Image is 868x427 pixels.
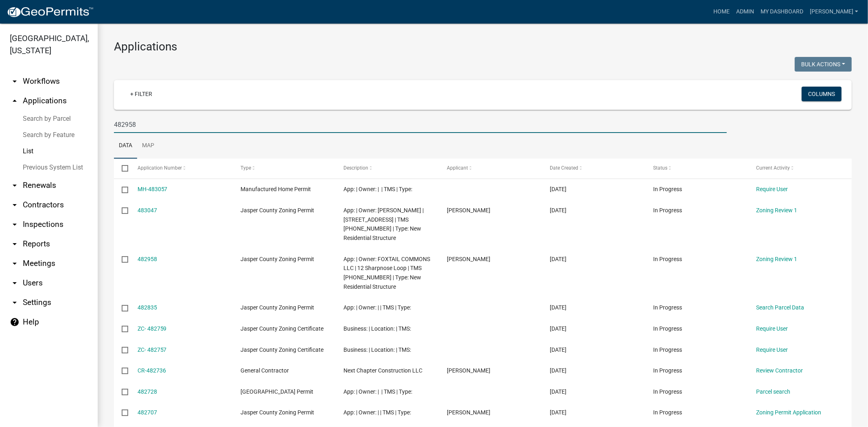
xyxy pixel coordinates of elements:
[550,325,567,332] span: 09/23/2025
[124,87,159,101] a: + Filter
[653,409,682,416] span: In Progress
[10,239,20,249] i: arrow_drop_down
[138,256,157,262] a: 482958
[802,87,842,101] button: Columns
[653,165,667,171] span: Status
[241,367,289,374] span: General Contractor
[710,4,733,20] a: Home
[344,207,424,241] span: App: | Owner: Jonathan Pfohl | 283 Cassique Creek Dr. | TMS 094-06-00-016 | Type: New Residential...
[138,346,167,353] a: ZC- 482757
[138,207,157,213] a: 483047
[550,165,579,171] span: Date Created
[550,304,567,311] span: 09/23/2025
[10,96,20,106] i: arrow_drop_up
[447,165,468,171] span: Applicant
[241,346,324,353] span: Jasper County Zoning Certificate
[336,159,439,178] datatable-header-cell: Description
[241,304,314,311] span: Jasper County Zoning Permit
[653,325,682,332] span: In Progress
[550,256,567,262] span: 09/23/2025
[756,409,822,416] a: Zoning Permit Application
[550,367,567,374] span: 09/23/2025
[653,256,682,262] span: In Progress
[10,76,20,86] i: arrow_drop_down
[344,304,411,311] span: App: | Owner: | | TMS | Type:
[138,409,157,416] a: 482707
[344,388,413,395] span: App: | Owner: | | TMS | Type:
[344,165,369,171] span: Description
[550,207,567,213] span: 09/23/2025
[542,159,645,178] datatable-header-cell: Date Created
[241,165,251,171] span: Type
[241,409,314,416] span: Jasper County Zoning Permit
[653,186,682,192] span: In Progress
[10,317,20,327] i: help
[344,409,411,416] span: App: | Owner: | | TMS | Type:
[241,388,313,395] span: Jasper County Building Permit
[241,256,314,262] span: Jasper County Zoning Permit
[807,4,861,20] a: [PERSON_NAME]
[10,298,20,307] i: arrow_drop_down
[550,346,567,353] span: 09/23/2025
[10,200,20,210] i: arrow_drop_down
[756,207,798,213] a: Zoning Review 1
[344,186,413,192] span: App: | Owner: | | TMS | Type:
[138,304,157,311] a: 482835
[10,220,20,229] i: arrow_drop_down
[138,186,168,192] a: MH-483057
[114,159,129,178] datatable-header-cell: Select
[550,388,567,395] span: 09/23/2025
[129,159,233,178] datatable-header-cell: Application Number
[447,367,490,374] span: Preston Parfitt
[550,186,567,192] span: 09/23/2025
[653,388,682,395] span: In Progress
[114,133,137,159] a: Data
[344,256,431,290] span: App: | Owner: FOXTAIL COMMONS LLC | 12 Sharpnose Loop | TMS 081-00-03-030 | Type: New Residential...
[733,4,757,20] a: Admin
[10,259,20,268] i: arrow_drop_down
[344,325,411,332] span: Business: | Location: | TMS:
[138,388,157,395] a: 482728
[795,57,852,72] button: Bulk Actions
[653,304,682,311] span: In Progress
[447,409,490,416] span: Jonathan Pfohl
[756,388,791,395] a: Parcel search
[756,186,788,192] a: Require User
[10,278,20,288] i: arrow_drop_down
[653,367,682,374] span: In Progress
[756,325,788,332] a: Require User
[241,325,324,332] span: Jasper County Zoning Certificate
[344,346,411,353] span: Business: | Location: | TMS:
[233,159,336,178] datatable-header-cell: Type
[439,159,542,178] datatable-header-cell: Applicant
[138,165,182,171] span: Application Number
[447,256,490,262] span: Preston Parfitt
[645,159,749,178] datatable-header-cell: Status
[756,346,788,353] a: Require User
[344,367,423,374] span: Next Chapter Construction LLC
[653,207,682,213] span: In Progress
[756,256,798,262] a: Zoning Review 1
[10,181,20,190] i: arrow_drop_down
[550,409,567,416] span: 09/23/2025
[241,207,314,213] span: Jasper County Zoning Permit
[138,325,167,332] a: ZC- 482759
[137,133,159,159] a: Map
[447,207,490,213] span: Jonathan Pfohl
[757,4,807,20] a: My Dashboard
[241,186,311,192] span: Manufactured Home Permit
[114,40,852,54] h3: Applications
[756,165,790,171] span: Current Activity
[114,116,727,133] input: Search for applications
[748,159,852,178] datatable-header-cell: Current Activity
[653,346,682,353] span: In Progress
[756,304,805,311] a: Search Parcel Data
[756,367,803,374] a: Review Contractor
[138,367,166,374] a: CR-482736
